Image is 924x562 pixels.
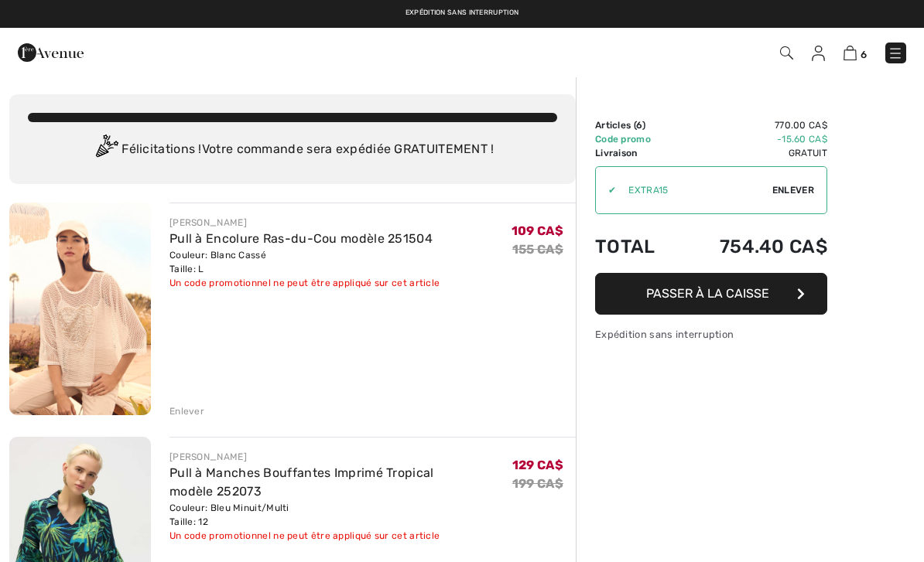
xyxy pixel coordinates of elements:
span: 6 [636,120,642,131]
span: 129 CA$ [512,458,563,472]
td: Articles ( ) [595,118,678,132]
a: Pull à Manches Bouffantes Imprimé Tropical modèle 252073 [169,465,434,499]
img: Pull à Encolure Ras-du-Cou modèle 251504 [9,203,151,415]
img: 1ère Avenue [18,37,84,68]
div: Expédition sans interruption [595,327,827,342]
button: Passer à la caisse [595,273,827,315]
div: Félicitations ! Votre commande sera expédiée GRATUITEMENT ! [28,135,557,165]
input: Code promo [616,167,772,213]
img: Menu [888,46,903,61]
div: [PERSON_NAME] [169,216,440,230]
img: Recherche [780,46,793,60]
div: Un code promotionnel ne peut être appliqué sur cet article [169,276,440,290]
div: [PERSON_NAME] [169,450,512,464]
img: Mes infos [812,46,825,61]
div: Couleur: Blanc Cassé Taille: L [169,248,440,276]
span: 109 CA$ [512,223,563,238]
s: 199 CA$ [512,476,563,491]
a: Pull à Encolure Ras-du-Cou modèle 251504 [169,231,433,246]
span: 6 [861,49,867,60]
td: 754.40 CA$ [678,220,827,273]
td: 770.00 CA$ [678,118,827,132]
td: Livraison [595,146,678,160]
div: Couleur: Bleu Minuit/Multi Taille: 12 [169,501,512,529]
div: ✔ [596,183,616,197]
a: 1ère Avenue [18,44,84,59]
div: Enlever [169,404,204,418]
a: 6 [844,43,867,62]
td: -15.60 CA$ [678,132,827,146]
img: Congratulation2.svg [91,135,121,165]
img: Panier d'achat [844,46,857,60]
td: Total [595,220,678,273]
span: Enlever [772,183,814,197]
s: 155 CA$ [512,242,563,257]
td: Gratuit [678,146,827,160]
div: Un code promotionnel ne peut être appliqué sur cet article [169,529,512,543]
span: Passer à la caisse [646,286,769,301]
td: Code promo [595,132,678,146]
